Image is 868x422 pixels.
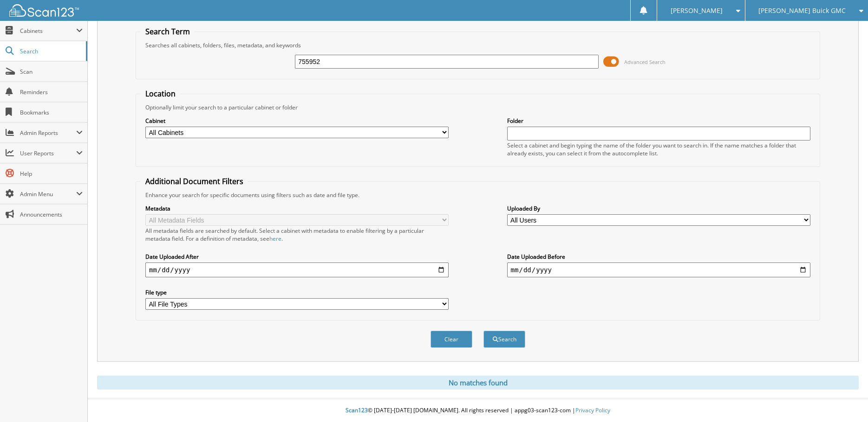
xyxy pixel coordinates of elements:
[20,27,76,35] span: Cabinets
[822,377,868,422] iframe: Chat Widget
[141,89,180,99] legend: Location
[141,103,815,111] div: Optionally limit your search to a particular cabinet or folder
[20,88,83,96] span: Reminders
[97,376,859,390] div: No matches found
[431,331,472,348] button: Clear
[671,8,723,13] span: [PERSON_NAME]
[141,41,815,49] div: Searches all cabinets, folders, files, metadata, and keywords
[9,4,79,17] img: scan123-logo-white.svg
[483,331,525,348] button: Search
[624,58,666,65] span: Advanced Search
[141,176,248,186] legend: Additional Document Filters
[507,253,810,261] label: Date Uploaded Before
[269,235,281,243] a: here
[20,68,83,76] span: Scan
[145,205,449,212] label: Metadata
[507,262,810,277] input: end
[346,406,368,414] span: Scan123
[141,26,195,37] legend: Search Term
[507,205,810,212] label: Uploaded By
[20,109,83,116] span: Bookmarks
[507,141,810,157] div: Select a cabinet and begin typing the name of the folder you want to search in. If the name match...
[20,129,76,137] span: Admin Reports
[20,170,83,178] span: Help
[575,406,610,414] a: Privacy Policy
[145,288,449,296] label: File type
[20,149,76,157] span: User Reports
[88,399,868,422] div: © [DATE]-[DATE] [DOMAIN_NAME]. All rights reserved | appg03-scan123-com |
[20,190,76,198] span: Admin Menu
[758,8,846,13] span: [PERSON_NAME] Buick GMC
[141,191,815,199] div: Enhance your search for specific documents using filters such as date and file type.
[145,227,449,243] div: All metadata fields are searched by default. Select a cabinet with metadata to enable filtering b...
[145,262,449,277] input: start
[145,253,449,261] label: Date Uploaded After
[20,211,83,218] span: Announcements
[20,47,81,55] span: Search
[145,117,449,125] label: Cabinet
[507,117,810,125] label: Folder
